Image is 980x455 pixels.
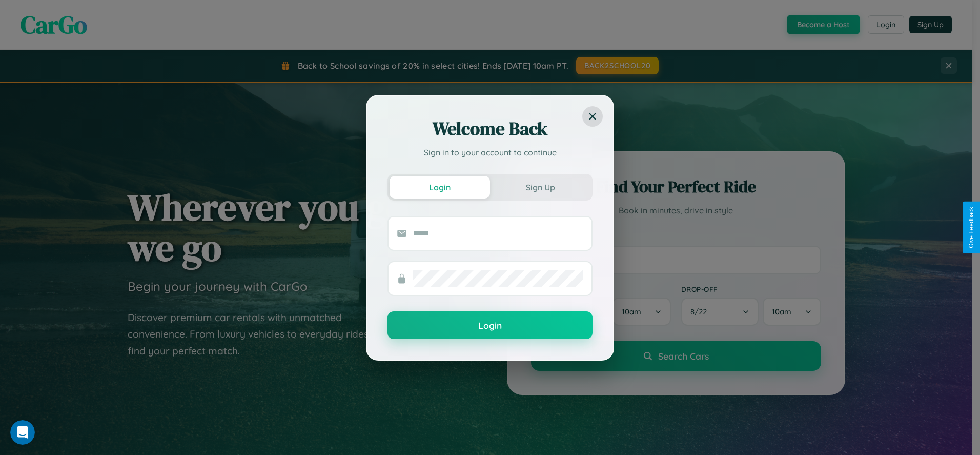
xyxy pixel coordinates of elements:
[968,207,975,248] div: Give Feedback
[387,116,593,141] h2: Welcome Back
[390,176,490,199] button: Login
[387,311,593,339] button: Login
[387,146,593,159] p: Sign in to your account to continue
[490,176,590,199] button: Sign Up
[10,420,35,445] iframe: Intercom live chat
